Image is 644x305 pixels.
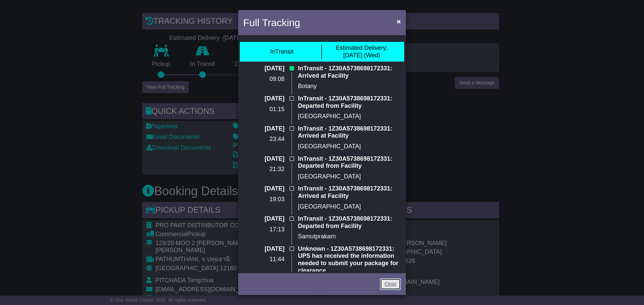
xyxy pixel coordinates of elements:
[243,196,284,203] p: 19:03
[298,155,401,170] p: InTransit - 1Z30A5738698172331: Departed from Facility
[270,48,293,56] div: InTransit
[243,125,284,133] p: [DATE]
[243,226,284,233] p: 17:13
[336,45,388,51] span: Estimated Delivery:
[298,185,401,200] p: InTransit - 1Z30A5738698172331: Arrived at Facility
[243,155,284,163] p: [DATE]
[243,65,284,72] p: [DATE]
[243,185,284,193] p: [DATE]
[243,215,284,223] p: [DATE]
[298,65,401,79] p: InTransit - 1Z30A5738698172331: Arrived at Facility
[243,256,284,263] p: 11:44
[393,14,404,28] button: Close
[298,215,401,230] p: InTransit - 1Z30A5738698172331: Departed from Facility
[298,173,401,180] p: [GEOGRAPHIC_DATA]
[380,278,401,290] a: Close
[298,83,401,90] p: Botany
[298,143,401,150] p: [GEOGRAPHIC_DATA]
[243,76,284,83] p: 09:08
[243,106,284,113] p: 01:15
[243,15,300,30] h4: Full Tracking
[298,233,401,240] p: Samutprakarn
[298,203,401,211] p: [GEOGRAPHIC_DATA]
[298,95,401,109] p: InTransit - 1Z30A5738698172331: Departed from Facility
[298,125,401,140] p: InTransit - 1Z30A5738698172331: Arrived at Facility
[397,17,401,25] span: ×
[298,113,401,120] p: [GEOGRAPHIC_DATA]
[336,45,388,59] div: [DATE] (Wed)
[243,245,284,253] p: [DATE]
[298,245,401,274] p: Unknown - 1Z30A5738698172331: UPS has received the information needed to submit your package for ...
[243,95,284,102] p: [DATE]
[243,166,284,173] p: 21:32
[243,136,284,143] p: 23:44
